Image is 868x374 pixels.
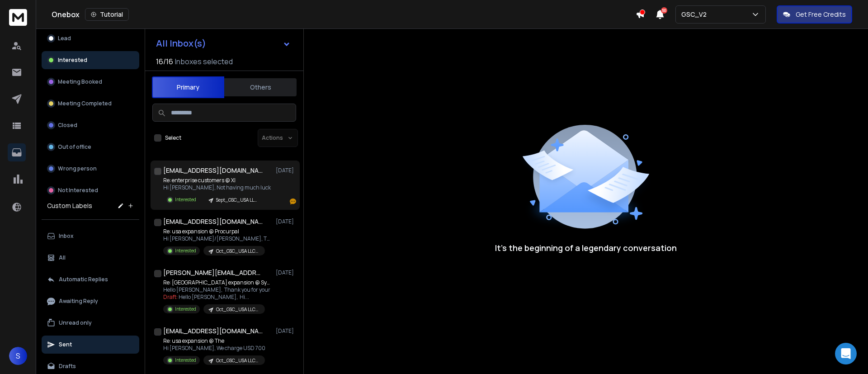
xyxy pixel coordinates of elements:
[42,270,139,289] button: Automatic Replies
[163,228,272,235] p: Re: usa expansion @ Procurpal
[163,279,272,286] p: Re: [GEOGRAPHIC_DATA] expansion @ Systech
[216,357,259,364] p: Oct_GSC_USA LLC_20-100_India
[163,177,271,184] p: Re: enterprise customers @ Xl
[276,269,296,276] p: [DATE]
[175,357,196,364] p: Interested
[156,56,173,67] span: 16 / 16
[796,10,846,19] p: Get Free Credits
[58,122,77,129] p: Closed
[59,319,92,327] p: Unread only
[85,8,129,21] button: Tutorial
[276,218,296,225] p: [DATE]
[58,187,98,194] p: Not Interested
[58,57,87,64] p: Interested
[175,306,196,312] p: Interested
[152,76,224,98] button: Primary
[58,143,91,151] p: Out of office
[59,276,108,283] p: Automatic Replies
[777,5,852,24] button: Get Free Credits
[42,292,139,310] button: Awaiting Reply
[661,7,667,14] span: 50
[276,167,296,174] p: [DATE]
[42,160,139,178] button: Wrong person
[216,306,259,313] p: Oct_GSC_USA LLC_20-100_India
[163,166,263,175] h1: [EMAIL_ADDRESS][DOMAIN_NAME]
[149,34,298,52] button: All Inbox(s)
[47,201,92,210] h3: Custom Labels
[175,196,196,203] p: Interested
[163,327,263,336] h1: [EMAIL_ADDRESS][DOMAIN_NAME]
[175,56,233,67] h3: Inboxes selected
[59,341,72,348] p: Sent
[59,232,74,240] p: Inbox
[42,249,139,267] button: All
[42,336,139,354] button: Sent
[216,248,259,255] p: Oct_GSC_USA LLC_20-100_India
[42,29,139,47] button: Lead
[42,181,139,199] button: Not Interested
[59,254,66,261] p: All
[835,343,857,365] div: Open Intercom Messenger
[42,314,139,332] button: Unread only
[59,363,76,370] p: Drafts
[58,165,97,172] p: Wrong person
[163,345,265,352] p: Hi [PERSON_NAME], We charge USD 700
[59,298,98,305] p: Awaiting Reply
[681,10,710,19] p: GSC_V2
[163,184,271,191] p: Hi [PERSON_NAME], Not having much luck
[58,100,112,107] p: Meeting Completed
[163,217,263,226] h1: [EMAIL_ADDRESS][DOMAIN_NAME]
[42,227,139,245] button: Inbox
[42,138,139,156] button: Out of office
[216,197,259,204] p: Sept_GSC_USA LLC _ [GEOGRAPHIC_DATA]
[42,95,139,113] button: Meeting Completed
[156,39,206,48] h1: All Inbox(s)
[163,268,263,277] h1: [PERSON_NAME][EMAIL_ADDRESS][DOMAIN_NAME]
[163,337,265,345] p: Re: usa expansion @ The
[224,77,297,97] button: Others
[42,116,139,134] button: Closed
[163,286,272,294] p: Hello [PERSON_NAME], Thank you for your
[163,293,178,301] span: Draft:
[175,247,196,254] p: Interested
[495,241,677,254] p: It’s the beginning of a legendary conversation
[9,347,27,365] button: S
[52,8,636,21] div: Onebox
[58,35,71,42] p: Lead
[58,78,102,85] p: Meeting Booked
[276,327,296,335] p: [DATE]
[163,235,272,242] p: Hi [PERSON_NAME]/[PERSON_NAME], Thanks for the email.
[165,134,181,142] label: Select
[42,51,139,69] button: Interested
[179,293,249,301] span: Hello [PERSON_NAME], Hi ...
[42,73,139,91] button: Meeting Booked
